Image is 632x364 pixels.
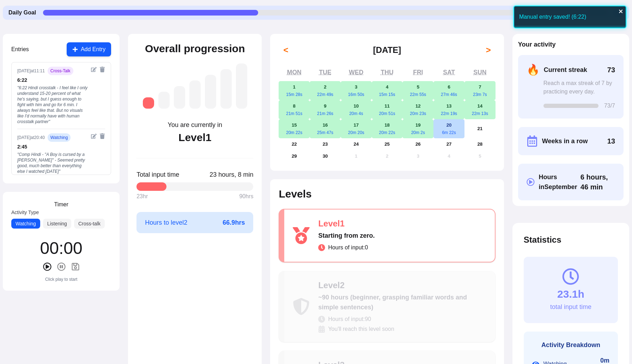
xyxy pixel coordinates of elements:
button: < [279,43,293,57]
button: September 21, 2025 [464,119,496,138]
h2: Levels [279,188,495,200]
button: September 4, 202515m 15s [372,81,403,100]
button: September 30, 2025 [310,150,341,162]
button: Edit entry [91,67,97,72]
span: 90 hrs [239,192,253,201]
h2: Your activity [518,40,624,49]
div: 16m 50s [341,92,372,97]
h3: Activity Breakdown [532,340,609,350]
button: September 12, 202520m 23s [402,100,433,119]
span: 73 [607,65,615,75]
div: 20m 2s [402,130,433,135]
div: 22m 55s [402,92,433,97]
div: Level 1 [318,218,486,229]
abbr: September 5, 2025 [417,84,419,90]
h2: Overall progression [145,42,245,55]
button: September 13, 202522m 19s [433,100,464,119]
div: 21m 51s [279,111,310,116]
button: Watching [11,219,40,229]
span: < [283,44,288,56]
abbr: October 4, 2025 [448,153,450,159]
button: September 24, 2025 [341,138,372,150]
abbr: September 4, 2025 [386,84,388,90]
abbr: September 22, 2025 [292,141,297,147]
abbr: October 1, 2025 [355,153,357,159]
abbr: September 30, 2025 [323,153,328,159]
button: September 10, 202520m 4s [341,100,372,119]
button: October 1, 2025 [341,150,372,162]
abbr: October 2, 2025 [386,153,388,159]
abbr: September 26, 2025 [415,141,421,147]
button: October 2, 2025 [372,150,403,162]
div: 20m 20s [341,130,372,135]
div: 27m 46s [433,92,464,97]
span: Click to toggle between decimal and time format [581,172,615,192]
div: Level 1: Starting from zero. [143,97,154,109]
div: Level 2: ~90 hours (beginner, grasping familiar words and simple sentences) [158,92,170,109]
button: Delete entry [99,67,105,72]
span: Hours in September [539,172,581,192]
span: > [486,44,491,56]
button: Delete entry [99,133,105,139]
div: 20m 4s [341,111,372,116]
abbr: Saturday [443,69,455,76]
button: September 16, 202525m 47s [310,119,341,138]
div: 22m 13s [464,111,496,116]
div: 6m 22s [433,130,464,135]
div: Reach a max streak of 7 by practicing every day. [543,79,615,96]
abbr: September 2, 2025 [324,84,326,90]
div: Level 4: ~525 hours (intermediate, understanding more complex conversations) [189,80,201,109]
button: September 18, 202520m 22s [372,119,403,138]
abbr: September 10, 2025 [353,103,359,109]
button: Edit entry [91,133,97,139]
span: 13 [607,136,615,146]
h2: Statistics [524,234,618,245]
abbr: Sunday [473,69,486,76]
div: Level 6: ~1,750 hours (advanced, understanding native media with effort) [220,69,232,109]
abbr: September 17, 2025 [353,122,359,128]
div: You are currently in [168,120,222,130]
abbr: October 3, 2025 [417,153,419,159]
button: September 1, 202515m 28s [279,81,310,100]
button: September 6, 202527m 46s [433,81,464,100]
label: Activity Type [11,209,111,216]
button: close [619,8,624,14]
abbr: Tuesday [319,69,331,76]
abbr: September 11, 2025 [384,103,390,109]
div: Starting from zero. [318,231,486,241]
span: Hours to level 2 [145,218,187,227]
button: Cross-talk [74,219,105,229]
div: 20m 22s [372,130,403,135]
div: total input time [550,302,591,312]
abbr: September 9, 2025 [324,103,326,109]
div: 6 : 22 [17,77,88,84]
div: Click play to start [45,277,77,282]
abbr: September 7, 2025 [479,84,481,90]
div: 15m 15s [372,92,403,97]
button: September 26, 2025 [402,138,433,150]
abbr: September 16, 2025 [323,122,328,128]
abbr: September 1, 2025 [293,84,296,90]
button: September 15, 202520m 22s [279,119,310,138]
div: [DATE] at 20:40 [17,135,45,140]
abbr: September 12, 2025 [415,103,421,109]
abbr: Monday [287,69,302,76]
div: 25m 47s [310,130,341,135]
abbr: September 18, 2025 [384,122,390,128]
span: 66.9 hrs [223,218,245,227]
abbr: September 24, 2025 [353,141,359,147]
button: September 20, 20256m 22s [433,119,464,138]
abbr: September 8, 2025 [293,103,296,109]
h3: Entries [11,45,29,54]
button: September 29, 2025 [279,150,310,162]
span: watching [48,133,71,142]
div: " 6:22 Hindi crosstalk - I feel like I only understand 15-20 percent of what he's saying, but I g... [17,85,88,125]
span: Hours of input: 0 [328,243,368,252]
span: Current streak [544,65,587,75]
button: > [481,43,496,57]
abbr: September 14, 2025 [477,103,482,109]
abbr: September 27, 2025 [446,141,452,147]
button: September 8, 202521m 51s [279,100,310,119]
div: 15m 28s [279,92,310,97]
abbr: September 19, 2025 [415,122,421,128]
